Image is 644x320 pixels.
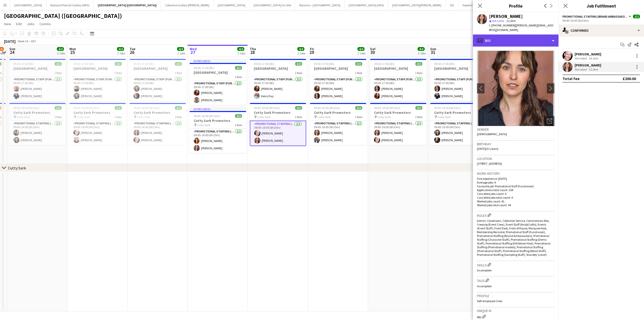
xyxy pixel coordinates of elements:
div: 09:45-16:00 (6h15m)2/2Cutty Sark Promoters Cutty Sark1 RolePromotional Staffing (Brand Ambassador... [370,103,426,145]
span: 30 [369,49,376,55]
p: Cancelled jobs total count: 0 [477,196,554,199]
span: 2/2 [235,114,242,118]
h3: Profile [473,3,558,9]
h3: [GEOGRAPHIC_DATA] [130,66,186,71]
app-job-card: 09:00-17:00 (8h)2/2[GEOGRAPHIC_DATA]1 RolePromotional Staff (Fundraiser)2/209:00-17:00 (8h)[PERSO... [9,59,66,101]
app-card-role: Promotional Staff (Fundraiser)2/209:00-17:00 (8h)[PERSON_NAME]Keira Day [250,77,306,101]
h3: Cutty Sark Promoters [130,110,186,115]
div: 09:00-17:00 (8h)2/2[GEOGRAPHIC_DATA]1 RolePromotional Staff (Fundraiser)2/209:00-17:00 (8h)[PERSO... [310,59,366,101]
div: 09:45-16:00 (6h15m)2/2Cutty Sark Promoters Cutty Sark1 RolePromotional Staffing (Brand Ambassador... [9,103,66,145]
span: Cutty Sark [437,115,451,119]
app-job-card: 09:45-16:00 (6h15m)2/2Cutty Sark Promoters Cutty Sark1 RolePromotional Staffing (Brand Ambassador... [310,103,366,145]
div: In progress [190,59,246,63]
span: 1 Role [235,75,242,79]
span: Comms [39,22,51,26]
span: 26 [129,49,135,55]
app-job-card: 09:00-17:00 (8h)2/2[GEOGRAPHIC_DATA]1 RolePromotional Staff (Fundraiser)2/209:00-17:00 (8h)[PERSO... [430,59,487,101]
app-job-card: 09:00-17:00 (8h)2/2[GEOGRAPHIC_DATA]1 RolePromotional Staff (Fundraiser)2/209:00-17:00 (8h)[PERSO... [370,59,426,101]
button: [GEOGRAPHIC_DATA] [214,0,250,10]
span: Admin, Cloakroom, Collection Service, Commentary Box, Crewing (Event Crew), Event Staff (Arts&Cra... [477,219,550,257]
span: 2/2 [175,62,182,66]
p: Worked jobs total count: 54 [477,203,554,207]
div: BST [31,39,36,43]
div: 09:45-16:00 (6h15m)2/2Cutty Sark Promoters Cutty Sark1 RolePromotional Staffing (Brand Ambassador... [69,103,126,145]
span: Cutty Sark [317,115,331,119]
div: [PERSON_NAME] [489,14,523,19]
div: 2 Jobs [57,51,65,55]
button: [GEOGRAPHIC_DATA] ([GEOGRAPHIC_DATA]) [94,0,161,10]
span: Jobs [27,22,34,26]
app-job-card: 09:00-17:00 (8h)2/2[GEOGRAPHIC_DATA]1 RolePromotional Staff (Fundraiser)2/209:00-17:00 (8h)[PERSO... [250,59,306,101]
p: Average jobs: 9 [477,181,554,184]
app-card-role: Promotional Staffing (Brand Ambassadors)2/209:45-16:00 (6h15m)[PERSON_NAME][PERSON_NAME] [69,121,126,145]
span: 1 Role [295,71,302,75]
span: 4/4 [177,47,184,51]
span: Week 34 [17,39,29,43]
h3: [GEOGRAPHIC_DATA] [250,66,306,71]
p: Incomplete [477,284,554,288]
span: 09:00-17:00 (8h) [194,66,214,70]
div: £200.00 [623,76,636,81]
h3: Tags [477,278,554,283]
span: 4/4 [418,47,425,51]
span: 13.3km [505,19,516,23]
span: Sun [9,47,15,51]
p: Cancelled jobs count: 0 [477,192,554,196]
span: 1 Role [415,71,422,75]
span: 09:00-17:00 (8h) [314,62,334,66]
span: Cutty Sark [17,115,30,119]
span: 1 Role [235,123,242,127]
span: [STREET_ADDRESS] [477,162,502,165]
app-card-role: Promotional Staffing (Brand Ambassadors)2/209:45-16:00 (6h15m)[PERSON_NAME][PERSON_NAME] [370,121,426,145]
span: 09:00-17:00 (8h) [374,62,394,66]
h3: [GEOGRAPHIC_DATA] [69,66,126,71]
div: 2 Jobs [298,51,305,55]
span: 09:00-17:00 (8h) [13,62,34,66]
span: t. [PHONE_NUMBER] [489,23,515,27]
div: 2 Jobs [177,51,185,55]
span: 2/2 [115,62,122,66]
div: [PERSON_NAME] [575,63,601,67]
button: National Portrait Gallery (NPG) [46,0,94,10]
span: 1 Role [175,115,182,119]
span: 2/2 [633,15,640,18]
span: 29 [309,49,314,55]
h3: Cutty Sark Promoters [190,118,246,123]
span: 1 Role [114,115,122,119]
app-card-role: Promotional Staffing (Brand Ambassadors)2/209:45-16:00 (6h15m)[PERSON_NAME][PERSON_NAME] [9,121,66,145]
span: 31 [429,49,436,55]
app-job-card: 09:45-16:00 (6h15m)2/2Cutty Sark Promoters Cutty Sark1 RolePromotional Staffing (Brand Ambassador... [430,103,487,145]
span: 09:45-16:00 (6h15m) [254,106,280,110]
app-card-role: Promotional Staffing (Brand Ambassadors)2/209:45-16:00 (6h15m)[PERSON_NAME][PERSON_NAME] [310,121,366,145]
span: 4/4 [297,47,304,51]
app-card-role: Promotional Staff (Fundraiser)2/209:00-17:00 (8h)[PERSON_NAME][PERSON_NAME] [370,77,426,101]
span: 09:00-17:00 (8h) [73,62,94,66]
span: 2/2 [235,66,242,70]
div: 2 Jobs [237,51,245,55]
h3: Skills [477,262,554,267]
app-job-card: In progress09:45-16:00 (6h15m)2/2Cutty Sark Promoters Cutty Sark1 RolePromotional Staffing (Brand... [190,107,246,153]
h3: Birthday [477,142,554,146]
app-job-card: 09:00-17:00 (8h)2/2[GEOGRAPHIC_DATA]1 RolePromotional Staff (Fundraiser)2/209:00-17:00 (8h)[PERSO... [69,59,126,101]
h3: Location [477,156,554,161]
div: Not rated [575,56,588,60]
app-card-role: Promotional Staff (Fundraiser)2/209:00-17:00 (8h)[PERSON_NAME][PERSON_NAME] [69,77,126,101]
div: 09:45-16:00 (6h15m)2/2Cutty Sark Promoters Cutty Sark1 RolePromotional Staffing (Brand Ambassador... [250,103,306,146]
app-card-role: Promotional Staffing (Brand Ambassadors)2/209:45-16:00 (6h15m)[PERSON_NAME][PERSON_NAME] [250,121,306,146]
a: Edit [14,21,24,27]
div: 14.1km [588,56,599,60]
span: 09:45-16:00 (6h15m) [13,106,39,110]
app-card-role: Promotional Staffing (Brand Ambassadors)2/209:45-16:00 (6h15m)[PERSON_NAME][PERSON_NAME] [190,129,246,153]
span: Edit [16,22,22,26]
span: Cutty Sark [257,115,270,119]
p: Favourite job: Promotional Staff (Fundraiser) [477,184,554,188]
div: In progress09:00-17:00 (8h)2/2[GEOGRAPHIC_DATA]1 RolePromotional Staff (Fundraiser)2/209:00-17:00... [190,59,246,105]
span: 09:00-17:00 (8h) [134,62,154,66]
a: Jobs [25,21,36,27]
h3: [GEOGRAPHIC_DATA] [310,66,366,71]
h3: Job Fulfilment [558,3,644,9]
p: First experience: [DATE] [477,177,554,181]
div: Total fee [562,76,580,81]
